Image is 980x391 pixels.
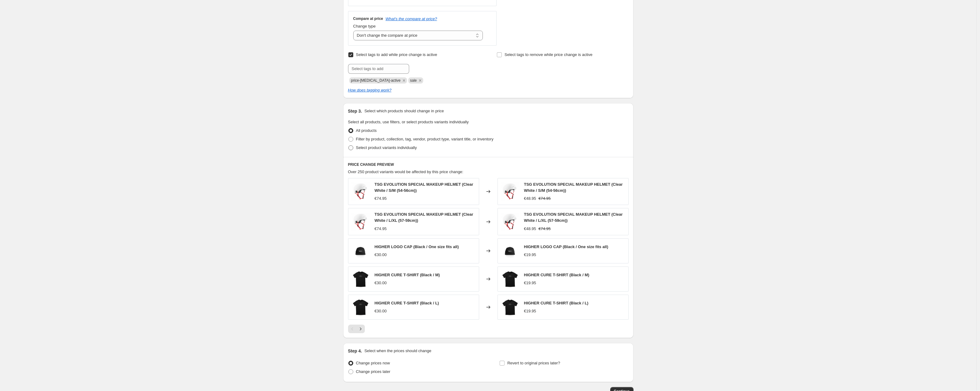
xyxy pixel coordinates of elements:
[351,182,370,201] img: medium_7500470_270_01_1_3d6357bb-2e29-458f-96e4-780ac030eb58_80x.png
[348,120,469,124] span: Select all products, use filters, or select products variants individually
[356,52,437,57] span: Select tags to add while price change is active
[501,270,519,288] img: Tee-Cure-Black_80x.jpg
[386,17,437,21] button: What's the compare at price?
[501,182,519,201] img: medium_7500470_270_01_1_3d6357bb-2e29-458f-96e4-780ac030eb58_80x.png
[538,195,551,202] strike: €74.95
[348,64,409,74] input: Select tags to add
[353,24,376,28] span: Change type
[356,361,390,365] span: Change prices now
[375,273,440,277] span: HIGHER CURE T-SHIRT (Black / M)
[524,195,536,202] div: €48.95
[375,301,439,305] span: HIGHER CURE T-SHIRT (Black / L)
[375,226,387,232] div: €74.95
[375,252,387,258] div: €30.00
[351,270,370,288] img: Tee-Cure-Black_80x.jpg
[351,213,370,231] img: medium_7500470_270_01_1_3d6357bb-2e29-458f-96e4-780ac030eb58_80x.png
[348,88,391,92] a: How does tagging work?
[375,195,387,202] div: €74.95
[375,182,473,193] span: TSG EVOLUTION SPECIAL MAKEUP HELMET (Clear White / S/M (54-56cm))
[524,252,536,258] div: €19.95
[410,78,417,83] span: sale
[524,226,536,232] div: €48.95
[364,108,444,114] p: Select which products should change in price
[524,244,608,249] span: HIGHER LOGO CAP (Black / One size fits all)
[348,162,629,167] h6: PRICE CHANGE PREVIEW
[375,212,473,223] span: TSG EVOLUTION SPECIAL MAKEUP HELMET (Clear White / L/XL (57-59cm))
[524,301,589,305] span: HIGHER CURE T-SHIRT (Black / L)
[507,361,560,365] span: Revert to original prices later?
[524,212,623,223] span: TSG EVOLUTION SPECIAL MAKEUP HELMET (Clear White / L/XL (57-59cm))
[501,242,519,260] img: Cap-Higher-black-front_80x.jpg
[348,348,362,354] h2: Step 4.
[348,108,362,114] h2: Step 3.
[375,308,387,314] div: €30.00
[375,244,459,249] span: HIGHER LOGO CAP (Black / One size fits all)
[351,78,401,83] span: price-change-job-active
[375,280,387,286] div: €30.00
[524,308,536,314] div: €19.95
[356,137,494,141] span: Filter by product, collection, tag, vendor, product type, variant title, or inventory
[364,348,431,354] p: Select when the prices should change
[401,78,407,83] button: Remove price-change-job-active
[501,213,519,231] img: medium_7500470_270_01_1_3d6357bb-2e29-458f-96e4-780ac030eb58_80x.png
[356,145,417,150] span: Select product variants individually
[351,242,370,260] img: Cap-Higher-black-front_80x.jpg
[501,298,519,316] img: Tee-Cure-Black_80x.jpg
[353,16,383,21] h3: Compare at price
[524,280,536,286] div: €19.95
[356,325,365,333] button: Next
[348,169,464,174] span: Over 250 product variants would be affected by this price change:
[351,298,370,316] img: Tee-Cure-Black_80x.jpg
[356,128,377,133] span: All products
[538,226,551,232] strike: €74.95
[417,78,423,83] button: Remove sale
[348,325,365,333] nav: Pagination
[524,273,589,277] span: HIGHER CURE T-SHIRT (Black / M)
[524,182,623,193] span: TSG EVOLUTION SPECIAL MAKEUP HELMET (Clear White / S/M (54-56cm))
[505,52,593,57] span: Select tags to remove while price change is active
[356,369,391,374] span: Change prices later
